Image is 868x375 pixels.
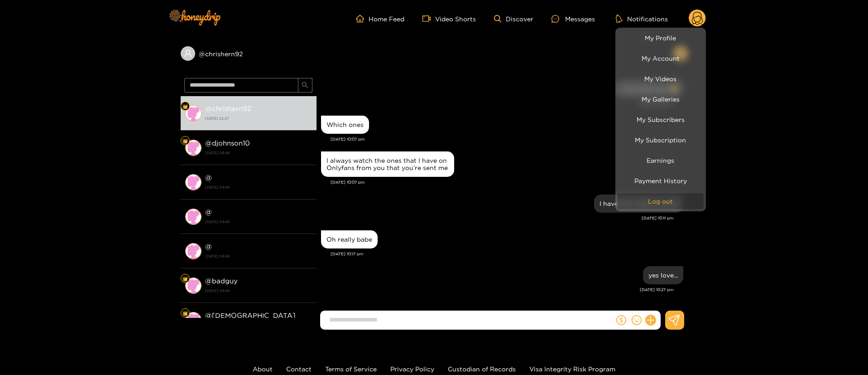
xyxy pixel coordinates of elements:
a: My Videos [618,71,704,87]
a: My Profile [618,30,704,46]
a: Payment History [618,173,704,189]
a: Earnings [618,152,704,168]
a: My Account [618,50,704,66]
button: Log out [618,193,704,209]
a: My Galleries [618,91,704,107]
a: My Subscribers [618,112,704,127]
a: My Subscription [618,132,704,148]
